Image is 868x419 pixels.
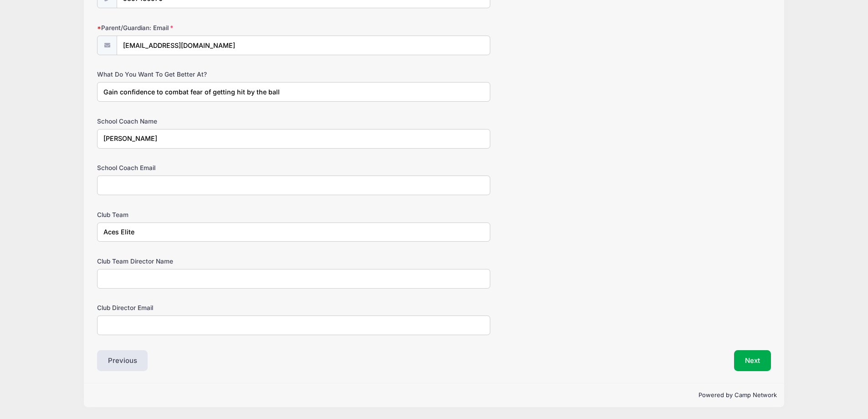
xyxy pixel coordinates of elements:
[91,391,777,400] p: Powered by Camp Network
[97,210,322,219] label: Club Team
[97,117,322,126] label: School Coach Name
[97,350,148,371] button: Previous
[97,303,322,312] label: Club Director Email
[734,350,771,371] button: Next
[97,257,322,266] label: Club Team Director Name
[97,163,322,172] label: School Coach Email
[117,36,490,55] input: email@email.com
[97,23,322,32] label: Parent/Guardian: Email
[97,70,322,79] label: What Do You Want To Get Better At?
